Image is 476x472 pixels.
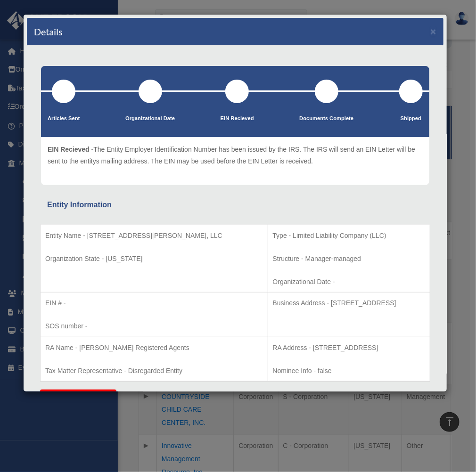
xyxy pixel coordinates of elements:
p: Documents Complete [299,114,353,123]
p: Organizational Date [125,114,175,123]
p: RA Address - [STREET_ADDRESS] [273,342,425,354]
div: Entity Information [47,198,423,212]
p: SOS number - [45,320,263,332]
p: EIN Recieved [221,114,254,123]
p: EIN # - [45,297,263,309]
p: Type - Limited Liability Company (LLC) [273,230,425,242]
button: × [430,26,436,36]
p: RA Name - [PERSON_NAME] Registered Agents [45,342,263,354]
p: Tax Matter Representative - Disregarded Entity [45,365,263,377]
span: EIN Recieved - [48,146,93,153]
p: Shipped [399,114,423,123]
p: Business Address - [STREET_ADDRESS] [273,297,425,309]
p: Entity Name - [STREET_ADDRESS][PERSON_NAME], LLC [45,230,263,242]
p: Articles Sent [48,114,80,123]
p: The Entity Employer Identification Number has been issued by the IRS. The IRS will send an EIN Le... [48,144,423,167]
p: Organization State - [US_STATE] [45,253,263,265]
p: Nominee Info - false [273,365,425,377]
p: Structure - Manager-managed [273,253,425,265]
h4: Details [34,25,63,38]
p: Organizational Date - [273,276,425,288]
